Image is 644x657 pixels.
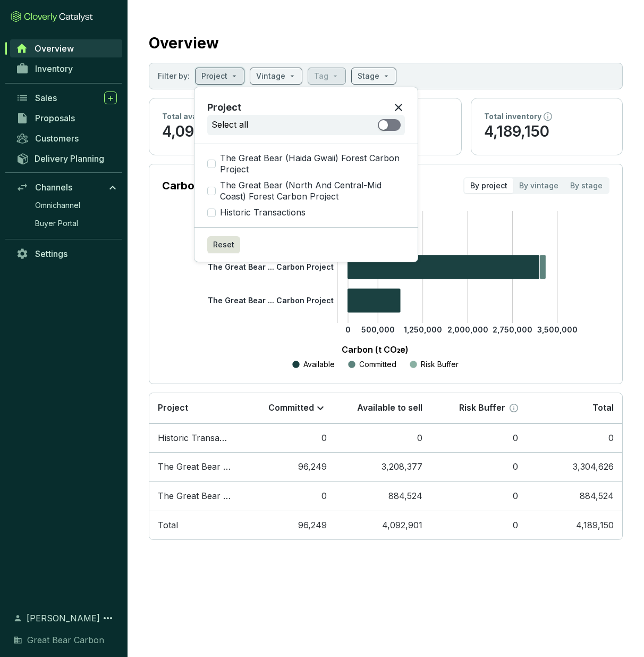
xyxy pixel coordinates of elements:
[493,325,532,334] tspan: 2,750,000
[207,100,241,115] p: Project
[207,236,240,253] button: Reset
[359,359,396,370] p: Committed
[149,393,240,423] th: Project
[30,197,122,213] a: Omnichannel
[459,402,505,414] p: Risk Buffer
[35,218,78,229] span: Buyer Portal
[527,423,622,453] td: 0
[149,481,240,511] td: The Great Bear (North And Central-Mid Coast) Forest Carbon Project
[240,452,335,481] td: 96,249
[27,612,100,625] span: [PERSON_NAME]
[11,89,122,107] a: Sales
[268,402,314,414] p: Committed
[162,178,307,193] p: Carbon Inventory by Project
[345,325,351,334] tspan: 0
[431,511,527,540] td: 0
[11,178,122,196] a: Channels
[35,248,67,259] span: Settings
[335,481,431,511] td: 884,524
[35,43,74,54] span: Overview
[216,153,405,176] span: The Great Bear (Haida Gwaii) Forest Carbon Project
[314,71,328,81] p: Tag
[162,111,243,122] p: Total available to sell
[484,122,609,142] p: 4,189,150
[162,122,287,142] p: 4,092,901
[431,481,527,511] td: 0
[335,452,431,481] td: 3,208,377
[208,296,334,305] tspan: The Great Bear ... Carbon Project
[10,39,122,57] a: Overview
[216,180,405,203] span: The Great Bear (North And Central-Mid Coast) Forest Carbon Project
[11,149,122,167] a: Delivery Planning
[35,182,72,193] span: Channels
[513,178,564,193] div: By vintage
[464,178,513,193] div: By project
[527,481,622,511] td: 884,524
[335,393,431,423] th: Available to sell
[208,262,334,271] tspan: The Great Bear ... Carbon Project
[447,325,488,334] tspan: 2,000,000
[213,239,234,250] span: Reset
[35,93,57,103] span: Sales
[149,511,240,540] td: Total
[404,325,442,334] tspan: 1,250,000
[431,423,527,453] td: 0
[240,481,335,511] td: 0
[335,423,431,453] td: 0
[421,359,459,370] p: Risk Buffer
[537,325,578,334] tspan: 3,500,000
[240,423,335,453] td: 0
[527,452,622,481] td: 3,304,626
[303,359,335,370] p: Available
[27,634,104,646] span: Great Bear Carbon
[35,153,104,164] span: Delivery Planning
[240,511,335,540] td: 96,249
[11,109,122,127] a: Proposals
[431,452,527,481] td: 0
[30,215,122,231] a: Buyer Portal
[463,177,609,194] div: segmented control
[35,63,73,74] span: Inventory
[216,207,310,219] span: Historic Transactions
[335,511,431,540] td: 4,092,901
[527,511,622,540] td: 4,189,150
[11,245,122,263] a: Settings
[149,423,240,453] td: Historic Transactions
[11,60,122,78] a: Inventory
[484,111,541,122] p: Total inventory
[11,129,122,147] a: Customers
[564,178,608,193] div: By stage
[527,393,622,423] th: Total
[35,200,80,211] span: Omnichannel
[149,452,240,481] td: The Great Bear (Haida Gwaii) Forest Carbon Project
[149,32,219,54] h2: Overview
[35,113,75,123] span: Proposals
[158,71,190,81] p: Filter by:
[178,343,572,356] p: Carbon (t CO₂e)
[35,133,79,144] span: Customers
[361,325,395,334] tspan: 500,000
[211,119,248,131] p: Select all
